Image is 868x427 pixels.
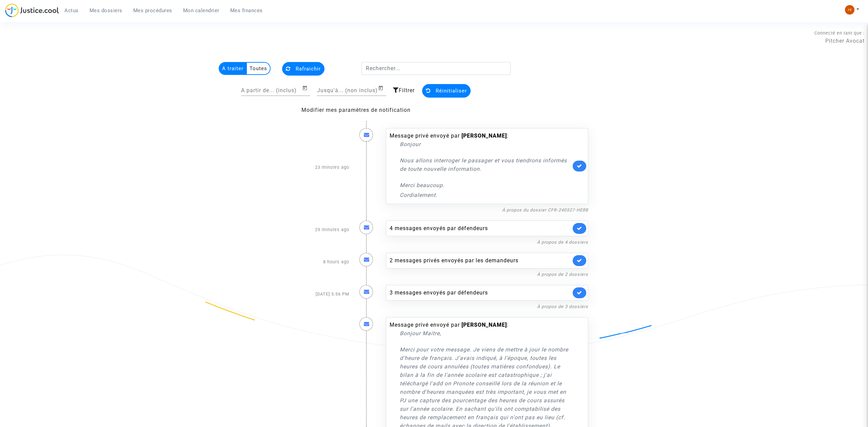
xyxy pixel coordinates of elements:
[5,3,59,17] img: jc-logo.svg
[301,107,411,113] a: Modifier mes paramètres de notification
[219,63,247,74] multi-toggle-item: A traiter
[400,140,571,148] p: Bonjour
[537,240,588,245] a: À propos de 4 dossiers
[275,278,354,310] div: [DATE] 5:56 PM
[64,7,79,14] span: Actus
[225,5,268,16] a: Mes finances
[302,84,310,92] button: Open calendar
[230,7,263,14] span: Mes finances
[390,224,571,232] div: 4 messages envoyés par défendeurs
[296,66,321,72] span: Rafraichir
[461,133,507,139] b: [PERSON_NAME]
[436,88,467,94] span: Réinitialiser
[390,257,571,265] div: 2 messages privés envoyés par les demandeurs
[845,5,854,15] img: fc99b196863ffcca57bb8fe2645aafd9
[537,304,588,309] a: À propos de 3 dossiers
[178,5,225,16] a: Mon calendrier
[390,289,571,297] div: 3 messages envoyés par défendeurs
[400,329,571,338] p: Bonjour Maitre,
[537,272,588,277] a: À propos de 2 dossiers
[59,5,84,16] a: Actus
[247,63,270,74] multi-toggle-item: Toutes
[275,214,354,246] div: 29 minutes ago
[133,7,172,14] span: Mes procédures
[422,84,471,98] button: Réinitialiser
[400,181,571,189] p: Merci beaucoup.
[128,5,178,16] a: Mes procédures
[461,322,507,328] b: [PERSON_NAME]
[90,7,122,14] span: Mes dossiers
[84,5,128,16] a: Mes dossiers
[390,132,571,199] div: Message privé envoyé par :
[814,30,865,36] span: Connecté en tant que :
[378,84,386,92] button: Open calendar
[275,246,354,278] div: 8 hours ago
[183,7,219,14] span: Mon calendrier
[275,121,354,214] div: 23 minutes ago
[399,87,415,94] span: Filtrer
[400,156,571,173] p: Nous allons interroger le passager et vous tiendrons informés de toute nouvelle information.
[502,207,588,212] a: À propos du dossier CFR-240527-HE8B
[361,62,511,75] input: Rechercher...
[400,191,571,199] p: Cordialement.
[282,62,324,76] button: Rafraichir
